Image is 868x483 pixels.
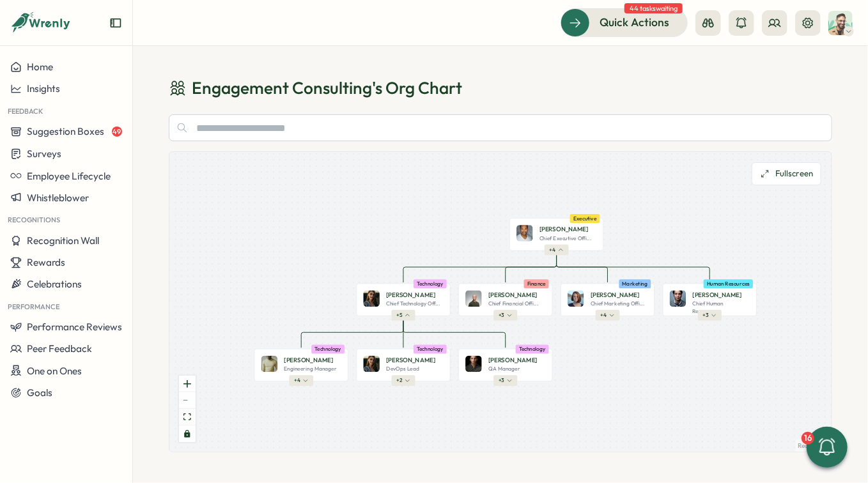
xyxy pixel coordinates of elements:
[828,11,853,35] img: Ali
[539,235,592,242] p: Chief Executive Offi...
[27,148,61,160] span: Surveys
[386,365,419,372] p: DevOps Lead
[619,280,651,289] div: Marketing
[27,342,92,355] span: Peer Feedback
[27,192,89,204] span: Whistleblower
[596,310,620,321] button: +4
[112,126,122,137] span: 49
[693,291,742,300] p: [PERSON_NAME]
[488,300,539,307] p: Chief Financial Offi...
[364,291,380,307] img: Jane Smith
[392,310,415,321] button: +5
[624,3,683,13] span: 44 tasks waiting
[539,225,589,234] p: [PERSON_NAME]
[192,77,462,99] span: Engagement Consulting 's Org Chart
[357,349,451,381] div: Emma Davis[PERSON_NAME]DevOps LeadTechnology+2
[493,310,517,321] button: +3
[591,291,640,300] p: [PERSON_NAME]
[357,284,451,316] div: Jane Smith[PERSON_NAME]Chief Technology Off...Technology+5
[414,280,447,289] div: Technology
[386,300,440,307] p: Chief Technology Off...
[693,300,750,314] p: Chief Human Resource...
[458,349,552,381] div: Frank Miller[PERSON_NAME]QA ManagerTechnology+3
[807,427,848,468] button: 16
[392,376,415,386] button: +2
[703,312,709,319] span: + 3
[27,365,82,377] span: One on Ones
[364,356,380,372] img: Emma Davis
[261,356,278,372] img: David Lee
[488,356,538,365] p: [PERSON_NAME]
[488,291,538,300] p: [PERSON_NAME]
[601,312,607,319] span: + 4
[600,14,669,31] span: Quick Actions
[499,378,504,385] span: + 3
[179,376,196,392] button: zoom in
[516,345,549,354] div: Technology
[27,125,104,137] span: Suggestion Boxes
[179,409,196,425] button: fit view
[570,214,600,223] div: Executive
[561,284,655,316] div: Alice Brown[PERSON_NAME]Chief Marketing Offi...Marketing+4
[550,247,556,254] span: + 4
[311,345,345,354] div: Technology
[27,278,82,290] span: Celebrations
[704,280,753,289] div: Human Resources
[499,312,504,319] span: + 3
[284,356,334,365] p: [PERSON_NAME]
[524,280,549,289] div: Finance
[414,345,447,354] div: Technology
[670,291,686,307] img: Charlie Wilson
[386,356,435,365] p: [PERSON_NAME]
[27,170,111,182] span: Employee Lifecycle
[493,376,517,386] button: +3
[294,378,300,385] span: + 4
[591,300,645,307] p: Chief Marketing Offi...
[27,61,53,73] span: Home
[516,225,533,241] img: John Doe
[109,17,122,29] button: Expand sidebar
[458,284,552,316] div: Bob Johnson[PERSON_NAME]Chief Financial Offi...Finance+3
[396,378,402,385] span: + 2
[568,291,584,307] img: Alice Brown
[545,245,569,255] button: +4
[284,365,337,372] p: Engineering Manager
[179,392,196,409] button: zoom out
[27,256,65,268] span: Rewards
[698,310,722,321] button: +3
[27,82,60,95] span: Insights
[386,291,435,300] p: [PERSON_NAME]
[798,441,830,450] a: React Flow attribution
[27,234,99,247] span: Recognition Wall
[27,387,52,399] span: Goals
[802,432,814,445] div: 16
[752,162,821,185] button: Fullscreen
[465,291,482,307] img: Bob Johnson
[488,365,520,372] p: QA Manager
[179,425,196,442] button: toggle interactivity
[465,356,482,372] img: Frank Miller
[396,312,402,319] span: + 5
[509,218,603,251] div: John Doe[PERSON_NAME]Chief Executive Offi...Executive+4
[179,376,196,442] div: React Flow controls
[289,376,313,386] button: +4
[254,349,348,381] div: David Lee[PERSON_NAME]Engineering ManagerTechnology+4
[663,284,757,316] div: Charlie Wilson[PERSON_NAME]Chief Human Resource...Human Resources+3
[561,8,688,36] button: Quick Actions
[27,321,122,333] span: Performance Reviews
